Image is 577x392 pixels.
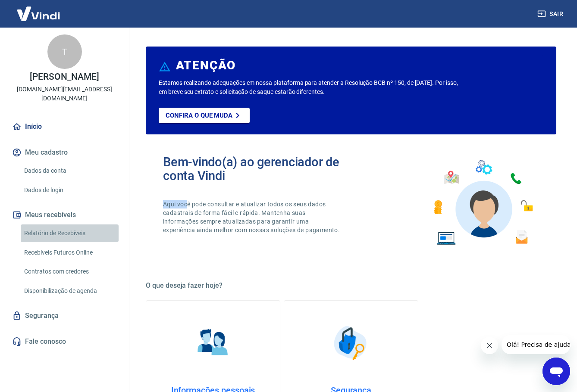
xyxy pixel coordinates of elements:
[21,224,119,242] a: Relatório de Recebíveis
[5,6,72,13] span: Olá! Precisa de ajuda?
[10,117,119,136] a: Início
[166,112,232,119] p: Confira o que muda
[146,281,556,290] h5: O que deseja fazer hoje?
[481,337,498,354] iframe: Fechar mensagem
[7,85,122,103] p: [DOMAIN_NAME][EMAIL_ADDRESS][DOMAIN_NAME]
[502,335,570,354] iframe: Mensagem da empresa
[21,181,119,199] a: Dados de login
[543,358,570,385] iframe: Botão para abrir a janela de mensagens
[163,155,351,183] h2: Bem-vindo(a) ao gerenciador de conta Vindi
[10,205,119,224] button: Meus recebíveis
[21,244,119,261] a: Recebíveis Futuros Online
[163,200,342,234] p: Aqui você pode consultar e atualizar todos os seus dados cadastrais de forma fácil e rápida. Mant...
[21,162,119,180] a: Dados da conta
[47,34,82,69] div: T
[426,155,539,250] img: Imagem de um avatar masculino com diversos icones exemplificando as funcionalidades do gerenciado...
[21,282,119,300] a: Disponibilização de agenda
[30,72,99,81] p: [PERSON_NAME]
[191,321,235,364] img: Informações pessoais
[536,6,567,22] button: Sair
[10,143,119,162] button: Meu cadastro
[159,78,467,96] p: Estamos realizando adequações em nossa plataforma para atender a Resolução BCB nº 150, de [DATE]....
[10,0,66,27] img: Vindi
[176,61,236,70] h6: ATENÇÃO
[10,332,119,351] a: Fale conosco
[329,321,373,364] img: Segurança
[21,263,119,280] a: Contratos com credores
[159,108,250,123] a: Confira o que muda
[10,306,119,325] a: Segurança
